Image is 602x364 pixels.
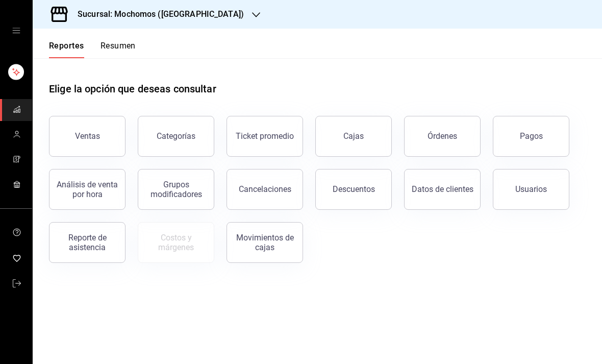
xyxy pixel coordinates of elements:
div: Ticket promedio [236,131,294,141]
button: Categorías [138,116,214,157]
div: Grupos modificadores [144,180,208,199]
button: Resumen [101,41,136,58]
button: Análisis de venta por hora [49,169,126,210]
button: Reporte de asistencia [49,222,126,263]
button: Reportes [49,41,84,58]
div: Análisis de venta por hora [56,180,119,199]
div: Ventas [75,131,100,141]
div: Órdenes [428,131,457,141]
button: Pagos [493,116,569,157]
h3: Sucursal: Mochomos ([GEOGRAPHIC_DATA]) [69,8,244,20]
div: Datos de clientes [412,184,473,194]
div: Pagos [520,131,543,141]
button: Ticket promedio [227,116,303,157]
button: Ventas [49,116,126,157]
button: Contrata inventarios para ver este reporte [138,222,214,263]
h1: Elige la opción que deseas consultar [49,81,216,96]
div: Categorías [157,131,195,141]
button: Órdenes [404,116,481,157]
div: Usuarios [515,184,547,194]
div: Movimientos de cajas [233,233,296,252]
a: Cajas [315,116,392,157]
button: Datos de clientes [404,169,481,210]
button: Cancelaciones [227,169,303,210]
div: Descuentos [333,184,375,194]
button: Usuarios [493,169,569,210]
div: Cajas [343,130,364,142]
button: Descuentos [315,169,392,210]
div: Cancelaciones [239,184,291,194]
div: Costos y márgenes [144,233,208,252]
button: Movimientos de cajas [227,222,303,263]
div: Reporte de asistencia [56,233,119,252]
button: open drawer [12,27,20,35]
button: Grupos modificadores [138,169,214,210]
div: navigation tabs [49,41,136,58]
